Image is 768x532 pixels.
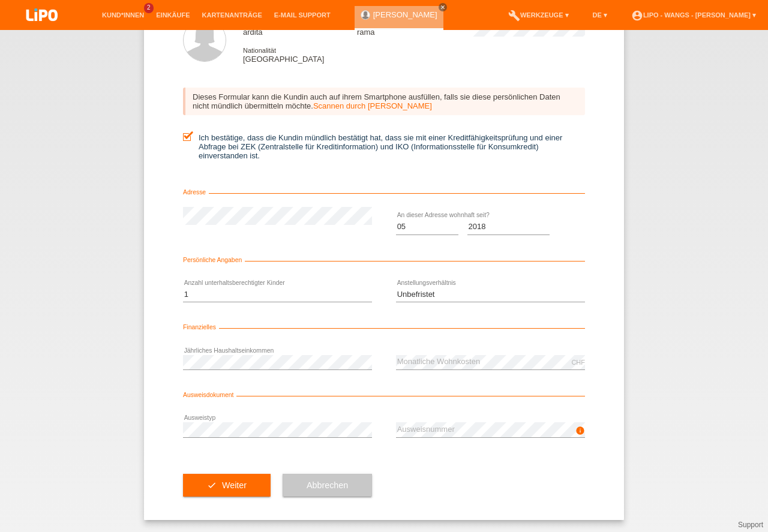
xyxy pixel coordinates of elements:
a: LIPO pay [12,25,72,34]
button: Abbrechen [283,474,372,497]
a: buildWerkzeuge ▾ [502,11,575,19]
i: account_circle [631,10,643,22]
span: Adresse [183,189,209,196]
span: Finanzielles [183,324,219,330]
a: Einkäufe [150,11,196,19]
span: Nationalität [243,47,276,54]
i: check [207,480,217,490]
i: info [575,426,585,435]
label: Ich bestätige, dass die Kundin mündlich bestätigt hat, dass sie mit einer Kreditfähigkeitsprüfung... [183,133,585,160]
a: account_circleLIPO - Wangs - [PERSON_NAME] ▾ [625,11,762,19]
a: E-Mail Support [268,11,337,19]
div: [GEOGRAPHIC_DATA] [243,46,357,64]
a: Scannen durch [PERSON_NAME] [313,101,432,110]
span: 2 [144,3,154,13]
div: Dieses Formular kann die Kundin auch auf ihrem Smartphone ausfüllen, falls sie diese persönlichen... [183,88,585,115]
a: [PERSON_NAME] [373,10,437,19]
div: CHF [571,359,585,366]
span: Abbrechen [307,480,348,490]
a: close [439,3,447,11]
a: Kartenanträge [196,11,268,19]
span: Ausweisdokument [183,392,236,398]
i: build [508,10,520,22]
span: Persönliche Angaben [183,257,245,263]
a: info [575,429,585,437]
a: DE ▾ [587,11,613,19]
i: close [440,4,446,10]
a: Support [738,521,763,529]
span: Weiter [222,480,247,490]
button: check Weiter [183,474,271,497]
a: Kund*innen [96,11,150,19]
